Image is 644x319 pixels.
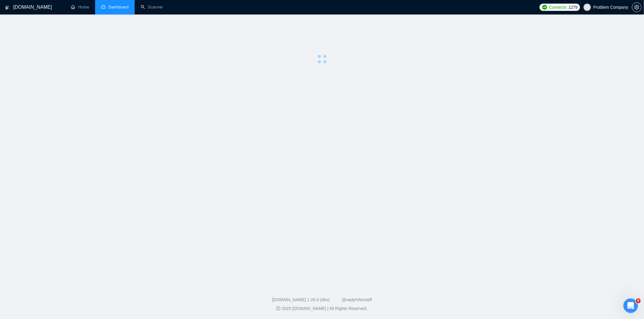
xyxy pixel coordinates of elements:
span: copyright [276,306,280,311]
span: setting [632,5,641,10]
a: searchScanner [141,5,163,10]
button: setting [632,2,642,12]
span: Connects: [549,4,567,11]
span: 9 [636,298,641,303]
span: user [585,5,589,9]
a: [DOMAIN_NAME] 1.26.0 (dev) [272,297,330,302]
a: homeHome [71,5,89,10]
a: setting [632,5,642,10]
a: @vadymhimself [342,297,372,302]
img: logo [5,3,9,12]
div: 2025 [DOMAIN_NAME] | All Rights Reserved. [5,305,639,312]
span: dashboard [101,5,105,9]
span: 1279 [569,4,578,11]
span: Dashboard [108,5,129,10]
img: upwork-logo.png [542,5,547,10]
iframe: Intercom live chat [623,298,638,313]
